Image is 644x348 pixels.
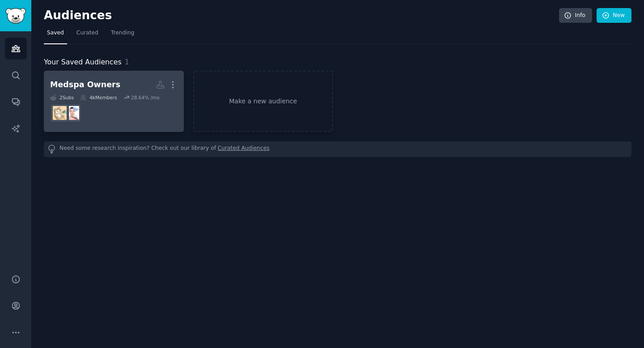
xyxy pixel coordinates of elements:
[5,8,26,24] img: GummySearch logo
[125,58,129,66] span: 1
[76,29,98,37] span: Curated
[111,29,134,37] span: Trending
[218,144,270,154] a: Curated Audiences
[44,8,559,23] h2: Audiences
[193,71,333,132] a: Make a new audience
[53,106,67,120] img: MedSpa
[597,8,631,23] a: New
[50,79,120,90] div: Medspa Owners
[108,26,137,44] a: Trending
[80,94,117,101] div: 4k Members
[47,29,64,37] span: Saved
[73,26,102,44] a: Curated
[65,106,79,120] img: aesthetic_practice
[44,26,67,44] a: Saved
[44,71,184,132] a: Medspa Owners2Subs4kMembers28.64% /moaesthetic_practiceMedSpa
[131,94,160,101] div: 28.64 % /mo
[44,141,631,157] div: Need some research inspiration? Check out our library of
[44,57,122,68] span: Your Saved Audiences
[50,94,74,101] div: 2 Sub s
[559,8,592,23] a: Info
